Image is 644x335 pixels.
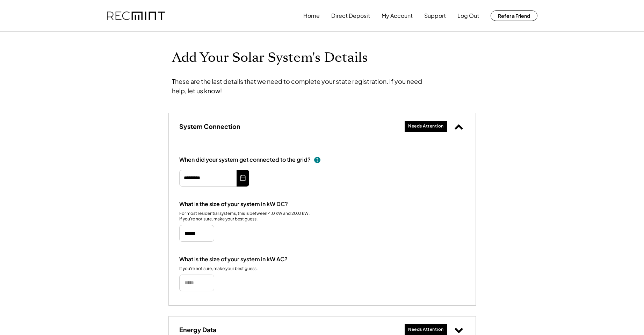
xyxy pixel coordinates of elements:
button: Support [424,9,446,23]
button: Refer a Friend [491,10,537,21]
h3: Energy Data [179,326,216,334]
button: Log Out [457,9,479,23]
div: What is the size of your system in kW AC? [179,256,288,263]
h3: System Connection [179,122,240,130]
div: Needs Attention [408,327,444,333]
button: My Account [382,9,413,23]
button: Direct Deposit [331,9,370,23]
h1: Add Your Solar System's Details [172,50,472,66]
button: Home [303,9,320,23]
div: What is the size of your system in kW DC? [179,201,288,208]
div: These are the last details that we need to complete your state registration. If you need help, le... [172,77,434,95]
img: recmint-logotype%403x.png [107,12,165,20]
div: If you're not sure, make your best guess. [179,266,258,272]
div: Needs Attention [408,123,444,129]
div: When did your system get connected to the grid? [179,156,311,163]
div: For most residential systems, this is between 4.0 kW and 20.0 kW. If you're not sure, make your b... [179,211,310,223]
